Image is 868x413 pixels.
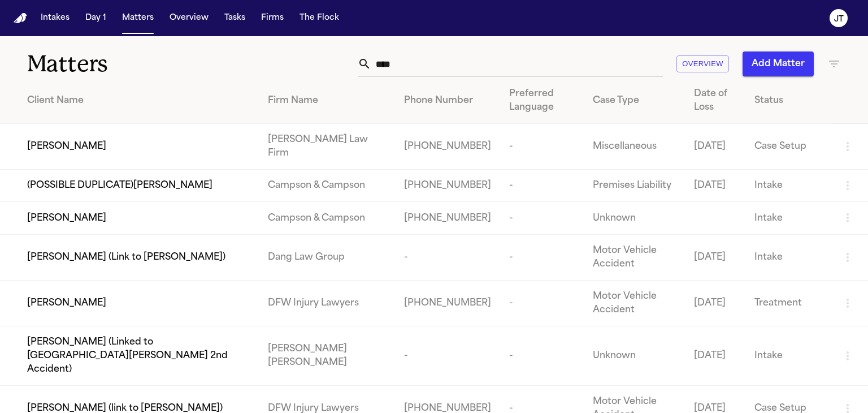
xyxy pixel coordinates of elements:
[500,202,584,234] td: -
[27,50,255,78] h1: Matters
[36,8,74,28] button: Intakes
[395,170,500,202] td: [PHONE_NUMBER]
[27,94,250,107] div: Client Name
[27,251,225,264] span: [PERSON_NAME] (Link to [PERSON_NAME])
[395,234,500,280] td: -
[685,124,745,170] td: [DATE]
[259,280,396,326] td: DFW Injury Lawyers
[745,234,832,280] td: Intake
[395,280,500,326] td: [PHONE_NUMBER]
[259,170,396,202] td: Campson & Campson
[27,140,106,153] span: [PERSON_NAME]
[500,124,584,170] td: -
[685,170,745,202] td: [DATE]
[685,280,745,326] td: [DATE]
[268,94,387,107] div: Firm Name
[295,8,344,28] button: The Flock
[584,326,685,385] td: Unknown
[500,326,584,385] td: -
[584,234,685,280] td: Motor Vehicle Accident
[259,202,396,234] td: Campson & Campson
[500,170,584,202] td: -
[745,202,832,234] td: Intake
[27,179,212,192] span: (POSSIBLE DUPLICATE)[PERSON_NAME]
[500,280,584,326] td: -
[27,296,106,310] span: [PERSON_NAME]
[834,15,844,23] text: JT
[754,94,823,107] div: Status
[745,170,832,202] td: Intake
[584,280,685,326] td: Motor Vehicle Accident
[395,326,500,385] td: -
[395,202,500,234] td: [PHONE_NUMBER]
[694,87,736,114] div: Date of Loss
[259,124,396,170] td: [PERSON_NAME] Law Firm
[509,87,575,114] div: Preferred Language
[593,94,676,107] div: Case Type
[743,51,814,76] button: Add Matter
[259,326,396,385] td: [PERSON_NAME] [PERSON_NAME]
[685,234,745,280] td: [DATE]
[259,234,396,280] td: Dang Law Group
[27,212,106,225] span: [PERSON_NAME]
[745,326,832,385] td: Intake
[14,13,27,24] a: Home
[676,55,729,73] button: Overview
[584,170,685,202] td: Premises Liability
[14,13,27,24] img: Finch Logo
[257,8,288,28] button: Firms
[584,202,685,234] td: Unknown
[395,124,500,170] td: [PHONE_NUMBER]
[27,335,250,376] span: [PERSON_NAME] (Linked to [GEOGRAPHIC_DATA][PERSON_NAME] 2nd Accident)
[118,8,158,28] button: Matters
[685,326,745,385] td: [DATE]
[500,234,584,280] td: -
[404,94,491,107] div: Phone Number
[745,124,832,170] td: Case Setup
[81,8,111,28] button: Day 1
[165,8,213,28] button: Overview
[220,8,250,28] button: Tasks
[584,124,685,170] td: Miscellaneous
[745,280,832,326] td: Treatment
